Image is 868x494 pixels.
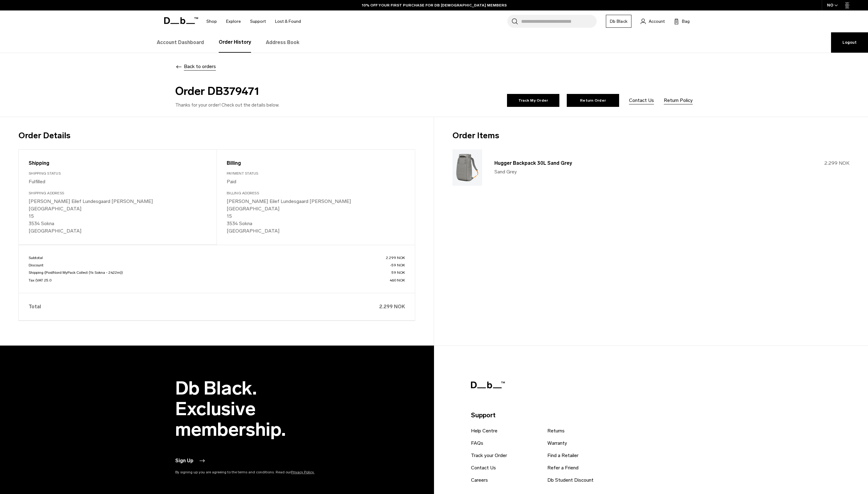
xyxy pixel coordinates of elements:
[266,32,299,53] a: Address Book
[471,476,488,484] a: Careers
[157,32,204,53] a: Account Dashboard
[649,18,665,25] span: Account
[29,160,207,167] div: Shipping
[219,32,251,53] a: Order History
[507,94,559,107] a: Track My Order
[471,427,497,435] a: Help Centre
[452,149,482,186] img: Hugger Backpack 30L Sand Grey
[291,470,314,474] a: Privacy Policy.
[471,439,483,447] a: FAQs
[682,18,690,25] span: Bag
[606,15,631,28] a: Db Black
[641,18,665,25] a: Account
[227,171,405,176] div: Payment Status
[494,168,517,176] span: Sand Grey
[629,97,654,104] a: Contact Us
[202,10,306,32] nav: Main Navigation
[184,63,216,70] span: Back to orders
[227,160,405,167] div: Billing
[29,270,405,275] p: Shipping (PostNord MyPack Collect (Yx Sokna - 2422m))
[362,2,507,8] a: 10% OFF YOUR FIRST PURCHASE FOR DB [DEMOGRAPHIC_DATA] MEMBERS
[29,303,405,310] p: Total
[227,198,405,235] p: [PERSON_NAME] Eilef Lundesgaard [PERSON_NAME] [GEOGRAPHIC_DATA] 15 3534 Sokna [GEOGRAPHIC_DATA]
[471,410,687,420] p: Support
[175,102,432,109] p: Thanks for your order! Check out the details below.
[175,83,432,99] h2: Order DB379471
[29,190,207,196] div: Shipping Address
[824,160,850,166] span: 2.299 NOK
[831,32,868,53] a: Logout
[547,439,567,447] a: Warranty
[29,198,207,235] p: [PERSON_NAME] Eilef Lundesgaard [PERSON_NAME] [GEOGRAPHIC_DATA] 15 3534 Sokna [GEOGRAPHIC_DATA]
[379,303,405,310] span: 2.299 NOK
[250,10,266,32] a: Support
[390,277,405,283] span: 460 NOK
[175,469,342,475] p: By signing up you are agreeing to the terms and conditions. Read our
[471,452,507,459] a: Track your Order
[29,262,405,268] p: Discount
[175,378,342,440] h2: Db Black. Exclusive membership.
[226,10,241,32] a: Explore
[227,190,405,196] div: Billing Address
[471,464,496,472] a: Contact Us
[18,129,415,142] h3: Order Details
[547,464,578,472] a: Refer a Friend
[390,262,405,268] span: -59 NOK
[547,476,594,484] a: Db Student Discount
[674,18,690,25] button: Bag
[275,10,301,32] a: Lost & Found
[29,178,207,185] p: Fulfilled
[547,452,578,459] a: Find a Retailer
[29,277,405,283] p: Tax (VAT 25.0
[494,160,572,166] a: Hugger Backpack 30L Sand Grey
[547,427,565,435] a: Returns
[206,10,217,32] a: Shop
[391,270,405,275] span: 59 NOK
[567,94,619,107] a: Return Order
[386,255,405,261] span: 2.299 NOK
[175,457,206,464] button: Sign Up
[29,255,405,261] p: Subtotal
[664,97,693,104] a: Return Policy
[175,63,216,69] a: Back to orders
[29,171,207,176] div: Shipping Status
[452,129,850,142] h3: Order Items
[227,178,405,185] p: Paid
